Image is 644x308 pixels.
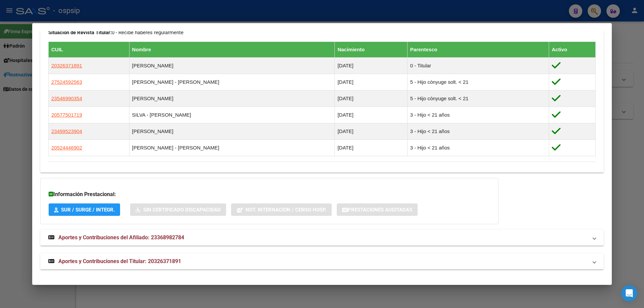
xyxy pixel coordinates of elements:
td: [PERSON_NAME] - [PERSON_NAME] [129,74,335,90]
button: Not. Internacion / Censo Hosp. [231,203,332,216]
td: 0 - Titular [407,58,549,74]
td: 5 - Hijo cónyuge solt. < 21 [407,90,549,107]
span: Aportes y Contribuciones del Titular: 20326371891 [58,258,181,264]
span: Sin Certificado Discapacidad [143,207,221,213]
span: 27524592563 [51,79,82,85]
span: 23499523904 [51,128,82,134]
span: Not. Internacion / Censo Hosp. [246,207,326,213]
th: Nacimiento [335,42,407,58]
th: Nombre [129,42,335,58]
span: 0 - Recibe haberes regularmente [48,29,183,36]
td: [DATE] [335,123,407,140]
span: 20326371891 [51,63,82,68]
td: [PERSON_NAME] [129,123,335,140]
td: [PERSON_NAME] [129,58,335,74]
td: [DATE] [335,74,407,90]
td: [DATE] [335,58,407,74]
span: 23546990354 [51,96,82,101]
span: Aportes y Contribuciones del Afiliado: 23368982784 [58,234,184,241]
td: [DATE] [335,107,407,123]
td: [PERSON_NAME] [129,90,335,107]
span: SUR / SURGE / INTEGR. [61,207,115,213]
span: 20577501719 [51,112,82,118]
td: SILVA - [PERSON_NAME] [129,107,335,123]
td: 5 - Hijo cónyuge solt. < 21 [407,74,549,90]
th: Activo [549,42,595,58]
span: Prestaciones Auditadas [348,207,412,213]
span: 20524446902 [51,145,82,150]
strong: Situacion de Revista Titular: [48,29,112,36]
mat-expansion-panel-header: Aportes y Contribuciones del Afiliado: 23368982784 [40,230,604,246]
button: Prestaciones Auditadas [337,203,418,216]
button: Sin Certificado Discapacidad [130,203,226,216]
td: 3 - Hijo < 21 años [407,107,549,123]
th: CUIL [49,42,129,58]
h3: Información Prestacional: [49,190,490,198]
td: [DATE] [335,90,407,107]
td: [DATE] [335,140,407,156]
button: SUR / SURGE / INTEGR. [49,203,120,216]
td: [PERSON_NAME] - [PERSON_NAME] [129,140,335,156]
td: 3 - Hijo < 21 años [407,140,549,156]
th: Parentesco [407,42,549,58]
td: 3 - Hijo < 21 años [407,123,549,140]
div: Open Intercom Messenger [621,285,637,301]
mat-expansion-panel-header: Aportes y Contribuciones del Titular: 20326371891 [40,253,604,269]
